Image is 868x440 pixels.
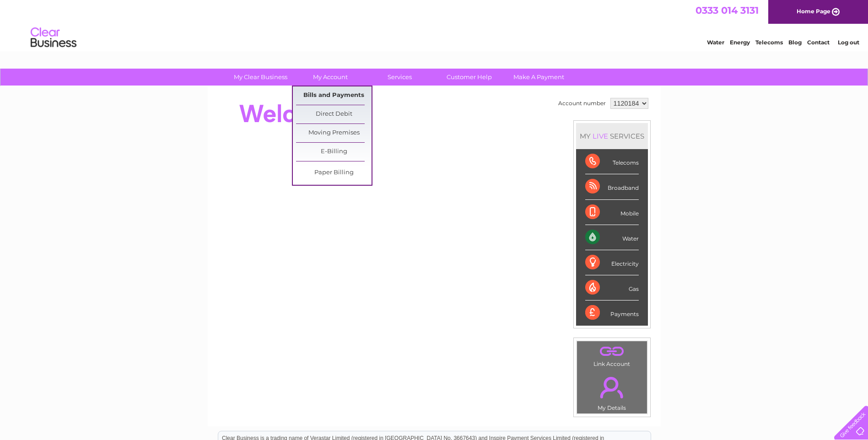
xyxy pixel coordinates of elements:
[807,39,830,46] a: Contact
[577,341,647,370] td: Link Account
[576,123,648,149] div: MY SERVICES
[292,69,368,86] a: My Account
[296,124,372,142] a: Moving Premises
[501,69,577,86] a: Make A Payment
[788,39,802,46] a: Blog
[218,5,651,44] div: Clear Business is a trading name of Verastar Limited (registered in [GEOGRAPHIC_DATA] No. 3667643...
[585,174,639,199] div: Broadband
[431,69,507,86] a: Customer Help
[579,371,645,403] a: .
[755,39,783,46] a: Telecoms
[585,149,639,174] div: Telecoms
[577,369,647,414] td: My Details
[296,164,372,182] a: Paper Billing
[838,39,859,46] a: Log out
[585,200,639,225] div: Mobile
[362,69,437,86] a: Services
[695,5,759,16] a: 0333 014 3131
[296,86,372,105] a: Bills and Payments
[30,24,77,52] img: logo.png
[591,132,610,140] div: LIVE
[296,105,372,123] a: Direct Debit
[707,39,724,46] a: Water
[579,343,645,360] a: .
[585,275,639,300] div: Gas
[585,225,639,250] div: Water
[585,300,639,325] div: Payments
[296,143,372,161] a: E-Billing
[223,69,298,86] a: My Clear Business
[730,39,750,46] a: Energy
[556,96,608,111] td: Account number
[585,250,639,275] div: Electricity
